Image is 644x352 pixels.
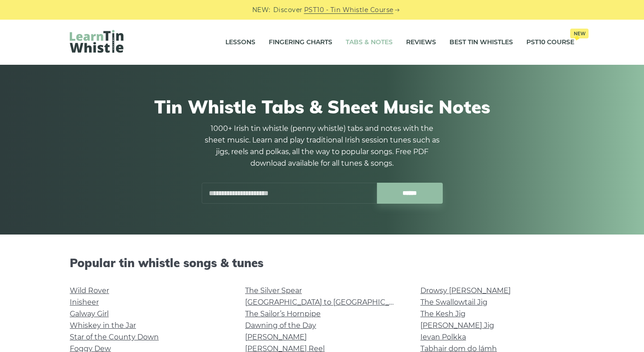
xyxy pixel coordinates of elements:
a: The Swallowtail Jig [420,298,487,306]
span: New [570,29,589,38]
a: [PERSON_NAME] Jig [420,321,494,330]
a: Tabs & Notes [346,31,393,54]
a: The Sailor’s Hornpipe [245,310,321,318]
a: Dawning of the Day [245,321,316,330]
a: Star of the County Down [70,333,159,341]
a: Lessons [225,31,255,54]
h2: Popular tin whistle songs & tunes [70,256,574,270]
img: LearnTinWhistle.com [70,30,123,53]
a: Reviews [406,31,436,54]
a: Drowsy [PERSON_NAME] [420,286,511,295]
a: Wild Rover [70,286,109,295]
a: The Silver Spear [245,286,302,295]
a: Ievan Polkka [420,333,466,341]
a: [PERSON_NAME] [245,333,307,341]
a: [GEOGRAPHIC_DATA] to [GEOGRAPHIC_DATA] [245,298,410,306]
h1: Tin Whistle Tabs & Sheet Music Notes [70,96,574,117]
a: Best Tin Whistles [449,31,513,54]
p: 1000+ Irish tin whistle (penny whistle) tabs and notes with the sheet music. Learn and play tradi... [201,123,443,169]
a: PST10 CourseNew [526,31,574,54]
a: Fingering Charts [269,31,332,54]
a: Inisheer [70,298,99,306]
a: Galway Girl [70,310,109,318]
a: The Kesh Jig [420,310,466,318]
a: Whiskey in the Jar [70,321,136,330]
